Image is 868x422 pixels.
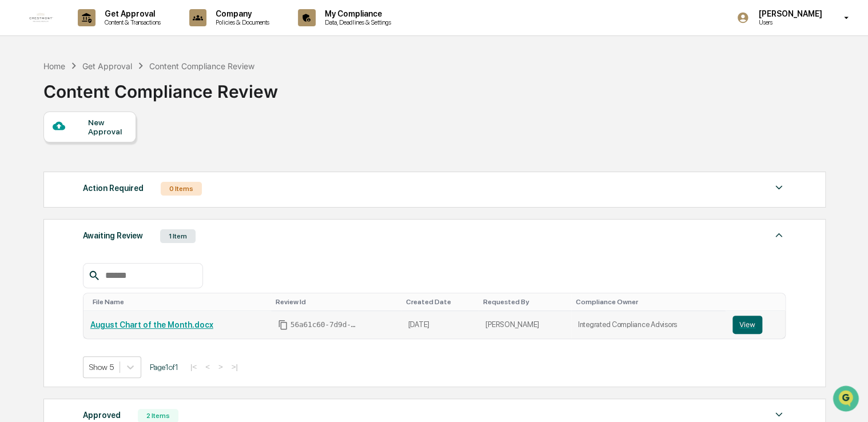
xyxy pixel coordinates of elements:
div: Toggle SortBy [735,298,781,306]
p: My Compliance [316,9,397,18]
iframe: Open customer support [831,384,862,415]
p: Content & Transactions [95,18,166,26]
button: Start new chat [194,91,208,105]
button: < [202,362,213,372]
div: Start new chat [39,87,188,99]
div: 🖐️ [11,145,21,154]
img: 1746055101610-c473b297-6a78-478c-a979-82029cc54cd1 [11,87,32,108]
div: Get Approval [82,61,132,71]
td: [DATE] [401,311,479,339]
div: 🔎 [11,167,21,176]
a: August Chart of the Month.docx [90,320,213,329]
span: Attestations [94,144,142,156]
div: 🗄️ [83,145,92,154]
div: 0 Items [161,182,202,196]
p: Data, Deadlines & Settings [316,18,397,26]
a: Powered byPylon [81,193,138,202]
button: > [215,362,226,372]
div: Toggle SortBy [276,298,397,306]
span: Copy Id [278,320,288,330]
span: Preclearance [23,144,74,156]
div: Action Required [83,181,144,196]
div: Toggle SortBy [405,298,474,306]
span: Page 1 of 1 [150,363,178,372]
div: Toggle SortBy [576,298,722,306]
a: View [732,316,778,334]
span: Pylon [114,194,138,202]
div: Awaiting Review [83,228,143,243]
img: caret [772,181,786,194]
img: logo [27,4,55,31]
button: View [732,316,762,334]
img: caret [772,228,786,242]
div: Content Compliance Review [149,61,254,71]
td: Integrated Compliance Advisors [571,311,726,339]
input: Clear [30,52,189,64]
span: 56a61c60-7d9d-4486-af5e-449fd6c196ec [290,320,359,329]
p: Get Approval [95,9,166,18]
p: Company [206,9,275,18]
span: Data Lookup [23,166,72,177]
div: We're available if you need us! [39,99,145,108]
div: Toggle SortBy [483,298,566,306]
td: [PERSON_NAME] [479,311,571,339]
div: Content Compliance Review [43,72,278,102]
p: [PERSON_NAME] [749,9,827,18]
button: >| [228,362,241,372]
img: caret [772,408,786,421]
p: How can we help? [11,24,208,42]
div: 1 Item [160,229,196,243]
a: 🔎Data Lookup [7,161,77,182]
div: Toggle SortBy [93,298,266,306]
a: 🗄️Attestations [78,140,146,160]
p: Policies & Documents [206,18,275,26]
div: New Approval [88,118,126,136]
div: Home [43,61,65,71]
a: 🖐️Preclearance [7,140,78,160]
p: Users [749,18,827,26]
button: |< [187,362,200,372]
